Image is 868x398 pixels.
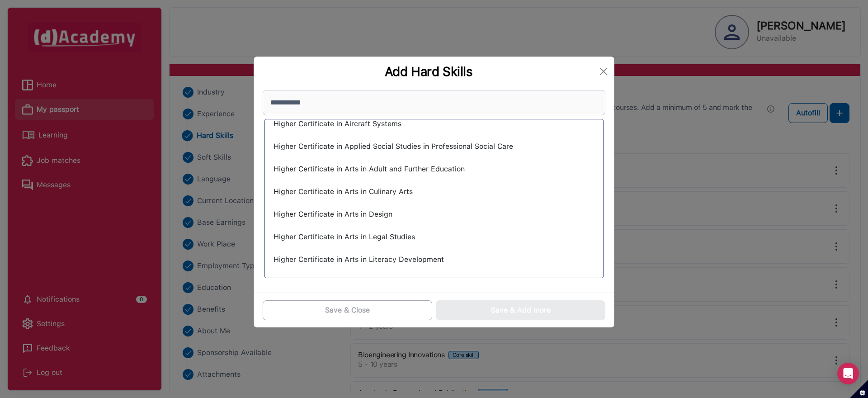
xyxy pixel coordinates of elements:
[837,363,859,384] div: Open Intercom Messenger
[596,64,611,79] button: Close
[269,250,599,269] div: Higher Certificate in Arts in Literacy Development
[269,137,599,156] div: Higher Certificate in Applied Social Studies in Professional Social Care
[269,114,599,133] div: Higher Certificate in Aircraft Systems
[269,227,599,246] div: Higher Certificate in Arts in Legal Studies
[269,205,599,224] div: Higher Certificate in Arts in Design
[261,64,596,79] div: Add Hard Skills
[491,305,551,316] div: Save & Add more
[269,273,599,292] div: Higher Certificate in Business
[436,300,605,320] button: Save & Add more
[325,305,370,316] div: Save & Close
[850,380,868,398] button: Set cookie preferences
[269,182,599,201] div: Higher Certificate in Arts in Culinary Arts
[263,300,432,320] button: Save & Close
[269,160,599,179] div: Higher Certificate in Arts in Adult and Further Education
